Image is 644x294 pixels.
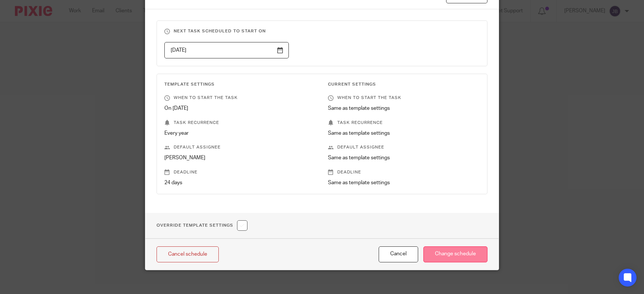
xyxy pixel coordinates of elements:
h1: Override Template Settings [157,220,247,231]
p: Same as template settings [328,154,480,162]
p: Deadline [328,169,480,175]
p: Same as template settings [328,105,480,112]
button: Cancel [379,246,418,262]
p: On [DATE] [164,105,316,112]
a: Cancel schedule [157,246,219,262]
p: When to start the task [328,95,480,101]
p: Same as template settings [328,179,480,186]
h3: Current Settings [328,82,480,87]
p: Task recurrence [164,120,316,126]
p: 24 days [164,179,316,186]
p: Default assignee [164,144,316,150]
p: Task recurrence [328,120,480,126]
h3: Template Settings [164,82,316,87]
h3: Next task scheduled to start on [164,28,480,34]
p: Deadline [164,169,316,175]
p: Same as template settings [328,130,480,137]
p: When to start the task [164,95,316,101]
p: [PERSON_NAME] [164,154,316,162]
p: Default assignee [328,144,480,150]
p: Every year [164,130,316,137]
input: Change schedule [423,246,487,262]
